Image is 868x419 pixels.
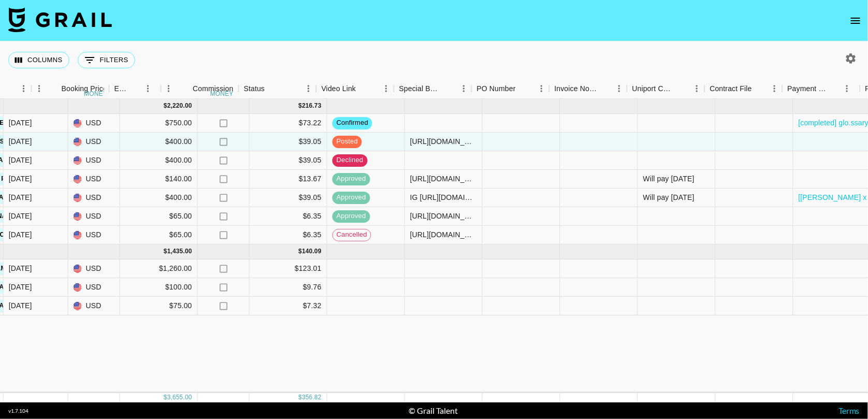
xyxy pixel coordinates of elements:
[120,278,198,297] div: $100.00
[767,81,783,96] button: Menu
[167,393,192,402] div: 3,655.00
[62,79,107,99] div: Booking Price
[68,114,120,133] div: USD
[8,408,28,414] div: v 1.7.104
[643,174,695,184] div: Will pay Oct 15
[68,278,120,297] div: USD
[68,297,120,315] div: USD
[442,81,456,96] button: Sort
[299,247,302,256] div: $
[114,79,129,99] div: Expenses: Remove Commission?
[410,136,477,147] div: https://www.tiktok.com/@glo.ssary/video/7558839990646541599
[250,151,327,170] div: $39.05
[597,81,612,96] button: Sort
[675,81,689,96] button: Sort
[250,226,327,244] div: $6.35
[472,79,549,99] div: PO Number
[68,189,120,207] div: USD
[689,81,705,96] button: Menu
[333,230,371,240] span: cancelled
[164,393,167,402] div: $
[302,102,322,110] div: 216.73
[9,211,32,221] div: Sep '25
[356,81,370,96] button: Sort
[161,81,177,96] button: Menu
[47,81,62,96] button: Sort
[332,137,362,147] span: posted
[120,207,198,226] div: $65.00
[456,81,472,96] button: Menu
[109,79,161,99] div: Expenses: Remove Commission?
[250,278,327,297] div: $9.76
[167,247,192,256] div: 1,435.00
[299,102,302,110] div: $
[250,259,327,278] div: $123.01
[409,406,458,416] div: © Grail Talent
[239,79,316,99] div: Status
[752,81,766,96] button: Sort
[705,79,783,99] div: Contract File
[301,81,316,96] button: Menu
[250,207,327,226] div: $6.35
[68,226,120,244] div: USD
[555,79,597,99] div: Invoice Notes
[120,259,198,278] div: $1,260.00
[68,207,120,226] div: USD
[9,263,32,273] div: Oct '25
[838,406,860,415] a: Terms
[140,81,156,96] button: Menu
[265,81,279,96] button: Sort
[410,192,477,203] div: IG https://www.instagram.com/reel/DO9SqMzkzMH/?igsh=MTh3NzUzbnQyeGhxOA== TT: https://www.tiktok.c...
[612,81,627,96] button: Menu
[410,174,477,184] div: https://www.tiktok.com/@grc.gldy/video/7551413795671788808
[120,114,198,133] div: $750.00
[534,81,549,96] button: Menu
[129,81,143,96] button: Sort
[178,81,193,96] button: Sort
[9,282,32,292] div: Oct '25
[643,192,695,203] div: Will pay Oct 14
[332,174,370,184] span: approved
[9,155,32,165] div: Sep '25
[410,229,477,240] div: https://www.tiktok.com/@evelyngonz_/video/7552344674439154957
[68,151,120,170] div: USD
[32,81,47,96] button: Menu
[250,297,327,315] div: $7.32
[332,155,368,165] span: declined
[299,393,302,402] div: $
[244,79,265,99] div: Status
[9,229,32,240] div: Sep '25
[8,7,112,32] img: Grail Talent
[332,118,372,128] span: confirmed
[394,79,472,99] div: Special Booking Type
[516,81,530,96] button: Sort
[632,79,675,99] div: Uniport Contact Email
[410,211,477,221] div: https://www.tiktok.com/@evelyngonz_/video/7552344674439154957
[477,79,516,99] div: PO Number
[250,114,327,133] div: $73.22
[9,300,32,311] div: Oct '25
[164,247,167,256] div: $
[250,170,327,189] div: $13.67
[120,151,198,170] div: $400.00
[783,79,860,99] div: Payment Sent
[8,52,69,68] button: Select columns
[210,91,234,97] div: money
[379,81,394,96] button: Menu
[9,174,32,184] div: Sep '25
[193,79,234,99] div: Commission
[399,79,442,99] div: Special Booking Type
[78,52,135,68] button: Show filters
[332,211,370,221] span: approved
[9,136,32,147] div: Sep '25
[322,79,356,99] div: Video Link
[120,189,198,207] div: $400.00
[627,79,705,99] div: Uniport Contact Email
[316,79,394,99] div: Video Link
[120,226,198,244] div: $65.00
[167,102,192,110] div: 2,220.00
[164,102,167,110] div: $
[302,247,322,256] div: 140.09
[788,79,828,99] div: Payment Sent
[84,91,107,97] div: money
